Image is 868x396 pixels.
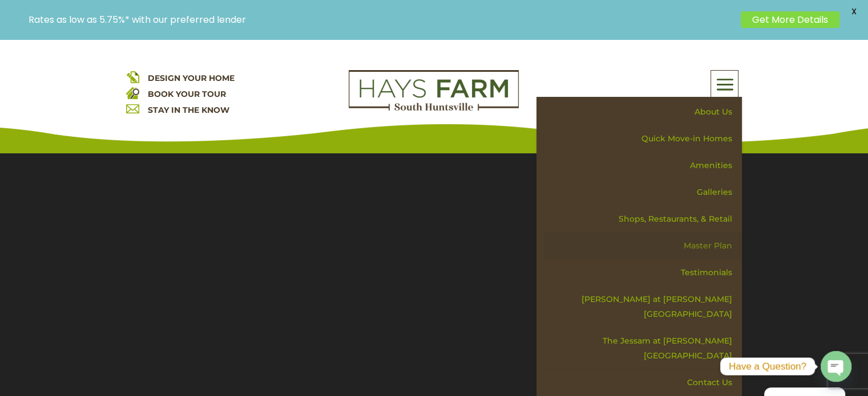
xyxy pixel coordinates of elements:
[544,328,742,369] a: The Jessam at [PERSON_NAME][GEOGRAPHIC_DATA]
[148,105,229,115] a: STAY IN THE KNOW
[544,99,742,125] a: About Us
[148,89,226,99] a: BOOK YOUR TOUR
[349,70,519,111] img: Logo
[544,232,742,259] a: Master Plan
[29,14,735,25] p: Rates as low as 5.75%* with our preferred lender
[544,125,742,152] a: Quick Move-in Homes
[544,259,742,286] a: Testimonials
[148,73,235,83] a: DESIGN YOUR HOME
[741,11,839,28] a: Get More Details
[544,369,742,396] a: Contact Us
[126,86,139,99] img: book your home tour
[349,103,519,113] a: hays farm homes huntsville development
[544,152,742,179] a: Amenities
[544,286,742,328] a: [PERSON_NAME] at [PERSON_NAME][GEOGRAPHIC_DATA]
[126,70,139,83] img: design your home
[845,3,862,20] span: X
[544,206,742,232] a: Shops, Restaurants, & Retail
[544,179,742,206] a: Galleries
